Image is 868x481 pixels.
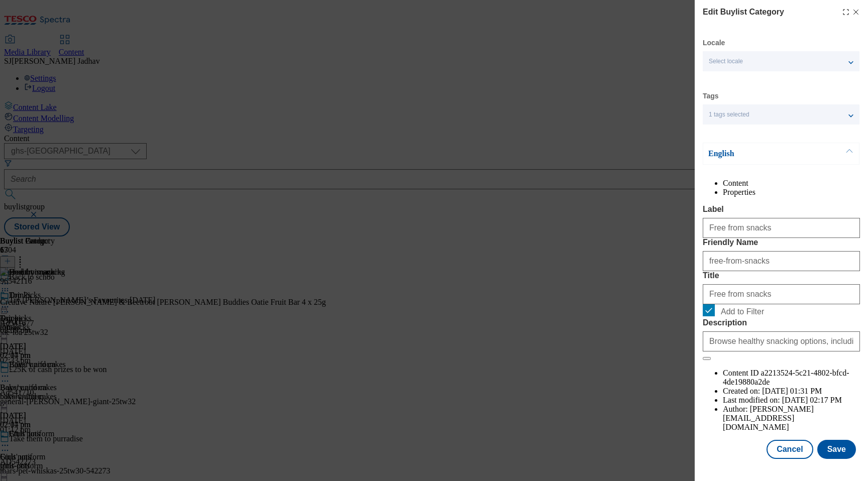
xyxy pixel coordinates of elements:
[703,205,860,214] label: Label
[723,369,849,386] span: a2213524-5c21-4802-bfcd-4de19880a2de
[723,405,860,432] li: Author:
[782,396,842,404] span: [DATE] 02:17 PM
[703,93,719,99] label: Tags
[709,111,749,118] span: 1 tags selected
[721,307,764,316] span: Add to Filter
[703,251,860,271] input: Enter Friendly Name
[723,405,814,431] span: [PERSON_NAME][EMAIL_ADDRESS][DOMAIN_NAME]
[703,218,860,238] input: Enter Label
[723,188,860,197] li: Properties
[703,318,860,327] label: Description
[703,6,784,18] h4: Edit Buylist Category
[708,149,814,159] p: English
[762,387,822,395] span: [DATE] 01:31 PM
[703,104,859,125] button: 1 tags selected
[703,51,859,71] button: Select locale
[767,440,813,459] button: Cancel
[723,369,860,387] li: Content ID
[703,284,860,304] input: Enter Title
[703,331,860,351] input: Enter Description
[703,271,860,280] label: Title
[723,396,860,405] li: Last modified on:
[723,179,860,188] li: Content
[703,238,860,247] label: Friendly Name
[723,387,860,396] li: Created on:
[817,440,856,459] button: Save
[709,58,743,65] span: Select locale
[703,40,725,46] label: Locale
